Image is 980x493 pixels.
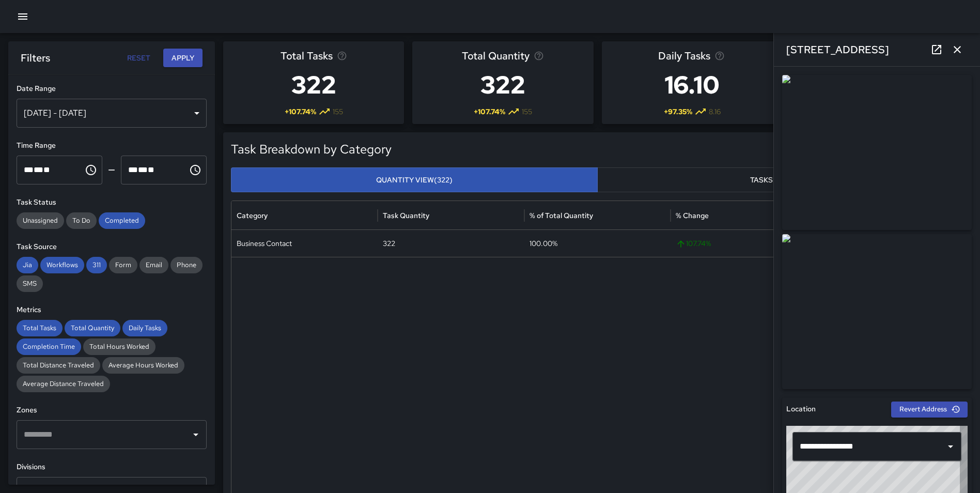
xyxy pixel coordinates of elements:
[102,360,184,371] span: Average Hours Worked
[17,140,207,151] h6: Time Range
[462,64,544,105] h3: 322
[522,106,532,117] span: 155
[65,323,120,333] span: Total Quantity
[109,257,137,273] div: Form
[237,211,268,220] div: Category
[17,260,38,270] span: Jia
[17,83,207,95] h6: Date Range
[185,160,206,180] button: Choose time, selected time is 11:59 PM
[99,212,145,229] div: Completed
[676,230,812,257] span: 107.74 %
[40,260,84,270] span: Workflows
[17,215,64,226] span: Unassigned
[17,360,100,371] span: Total Distance Traveled
[83,338,155,355] div: Total Hours Worked
[231,141,780,158] h5: Task Breakdown by Category
[17,323,63,333] span: Total Tasks
[337,51,347,61] svg: Total number of tasks in the selected period, compared to the previous period.
[474,106,505,117] span: + 107.74 %
[66,212,97,229] div: To Do
[17,212,64,229] div: Unassigned
[285,106,316,117] span: + 107.74 %
[17,338,81,355] div: Completion Time
[17,320,63,336] div: Total Tasks
[231,230,378,257] div: Business Contact
[17,379,110,389] span: Average Distance Traveled
[17,257,38,273] div: Jia
[17,241,207,253] h6: Task Source
[122,320,167,336] div: Daily Tasks
[170,257,203,273] div: Phone
[99,215,145,226] span: Completed
[189,427,203,442] button: Open
[17,275,43,292] div: SMS
[170,260,203,270] span: Phone
[34,166,43,174] span: Minutes
[17,304,207,316] h6: Metrics
[40,257,84,273] div: Workflows
[139,257,168,273] div: Email
[664,106,692,117] span: + 97.35 %
[333,106,343,117] span: 155
[378,230,524,257] div: 322
[122,323,167,333] span: Daily Tasks
[65,320,120,336] div: Total Quantity
[462,48,530,64] span: Total Quantity
[17,99,207,128] div: [DATE] - [DATE]
[81,160,101,180] button: Choose time, selected time is 12:00 AM
[231,167,598,193] button: Quantity View(322)
[676,211,709,220] div: % Change
[17,376,110,392] div: Average Distance Traveled
[148,166,154,174] span: Meridiem
[138,166,148,174] span: Minutes
[17,461,207,473] h6: Divisions
[17,342,81,352] span: Completion Time
[17,405,207,416] h6: Zones
[534,51,544,61] svg: Total task quantity in the selected period, compared to the previous period.
[43,166,50,174] span: Meridiem
[86,260,107,270] span: 311
[122,49,155,68] button: Reset
[714,51,725,61] svg: Average number of tasks per day in the selected period, compared to the previous period.
[139,260,168,270] span: Email
[658,48,710,64] span: Daily Tasks
[163,49,203,68] button: Apply
[17,357,100,374] div: Total Distance Traveled
[109,260,137,270] span: Form
[66,215,97,226] span: To Do
[17,279,43,289] span: SMS
[21,50,50,66] h6: Filters
[383,211,429,220] div: Task Quantity
[597,167,964,193] button: Tasks View(322)
[524,230,671,257] div: 100.00%
[709,106,721,117] span: 8.16
[281,48,333,64] span: Total Tasks
[128,166,138,174] span: Hours
[83,342,155,352] span: Total Hours Worked
[17,197,207,208] h6: Task Status
[102,357,184,374] div: Average Hours Worked
[86,257,107,273] div: 311
[281,64,347,105] h3: 322
[658,64,726,105] h3: 16.10
[24,166,34,174] span: Hours
[530,211,593,220] div: % of Total Quantity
